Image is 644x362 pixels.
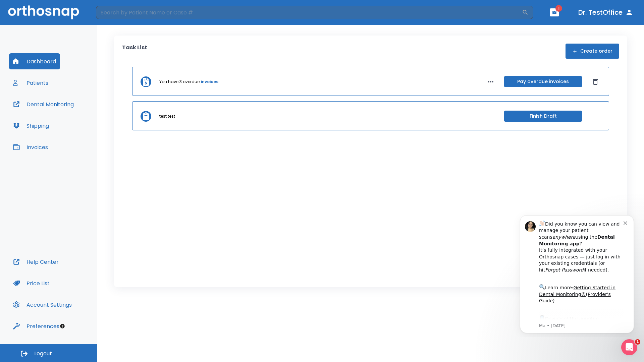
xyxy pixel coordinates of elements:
[504,76,582,87] button: Pay overdue invoices
[504,111,582,122] button: Finish Draft
[8,5,79,19] img: Orthosnap
[59,323,65,329] div: Tooltip anchor
[621,339,637,355] iframe: Intercom live chat
[122,44,147,59] p: Task List
[96,6,522,19] input: Search by Patient Name or Case #
[201,79,218,85] a: invoices
[9,297,76,313] button: Account Settings
[635,339,640,345] span: 1
[29,107,89,119] a: App Store
[9,75,52,91] button: Patients
[510,209,644,337] iframe: Intercom notifications message
[9,254,63,270] button: Help Center
[34,350,52,357] span: Logout
[576,6,636,18] button: Dr. TestOffice
[9,275,54,291] button: Price List
[9,139,52,155] button: Invoices
[29,114,114,120] p: Message from Ma, sent 8w ago
[566,44,619,59] button: Create order
[114,10,119,16] button: Dismiss notification
[9,96,78,112] button: Dental Monitoring
[590,76,601,87] button: Dismiss
[159,79,200,85] p: You have 3 overdue
[159,113,175,119] p: test test
[9,318,63,334] button: Preferences
[9,118,53,134] button: Shipping
[9,53,60,69] button: Dashboard
[555,5,562,12] span: 1
[29,105,114,139] div: Download the app: | ​ Let us know if you need help getting started!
